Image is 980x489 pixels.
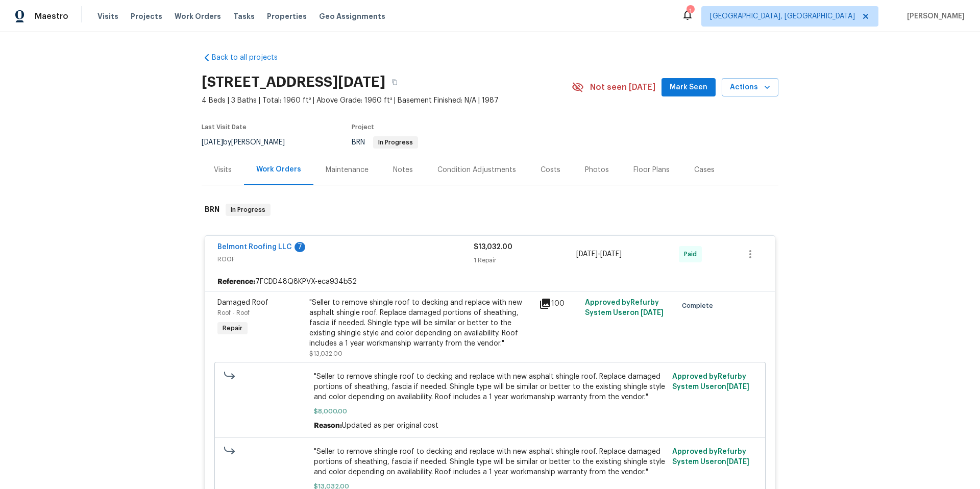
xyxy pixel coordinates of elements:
[670,81,707,94] span: Mark Seen
[314,447,667,477] span: "Seller to remove shingle roof to decking and replace with new asphalt shingle roof. Replace dama...
[684,249,701,259] span: Paid
[202,77,385,87] h2: [STREET_ADDRESS][DATE]
[175,11,221,21] span: Work Orders
[474,255,576,265] div: 1 Repair
[600,251,622,258] span: [DATE]
[633,165,670,175] div: Floor Plans
[726,383,749,390] span: [DATE]
[374,139,417,145] span: In Progress
[202,95,572,106] span: 4 Beds | 3 Baths | Total: 1960 ft² | Above Grade: 1960 ft² | Basement Finished: N/A | 1987
[903,11,965,21] span: [PERSON_NAME]
[585,299,664,316] span: Approved by Refurby System User on
[661,78,716,97] button: Mark Seen
[576,251,598,258] span: [DATE]
[393,165,413,175] div: Notes
[314,422,342,429] span: Reason:
[576,249,622,259] span: -
[218,323,247,333] span: Repair
[352,139,418,146] span: BRN
[256,164,301,175] div: Work Orders
[227,205,269,215] span: In Progress
[722,78,778,97] button: Actions
[730,81,770,94] span: Actions
[726,458,749,466] span: [DATE]
[590,82,655,92] span: Not seen [DATE]
[474,243,512,251] span: $13,032.00
[35,11,68,21] span: Maestro
[694,165,715,175] div: Cases
[97,11,118,21] span: Visits
[214,165,232,175] div: Visits
[541,165,560,175] div: Costs
[319,11,385,21] span: Geo Assignments
[295,242,305,252] div: 7
[217,243,292,251] a: Belmont Roofing LLC
[710,11,855,21] span: [GEOGRAPHIC_DATA], [GEOGRAPHIC_DATA]
[314,372,667,402] span: "Seller to remove shingle roof to decking and replace with new asphalt shingle roof. Replace dama...
[309,298,533,349] div: "Seller to remove shingle roof to decking and replace with new asphalt shingle roof. Replace dama...
[309,351,342,357] span: $13,032.00
[217,277,255,287] b: Reference:
[217,254,474,264] span: ROOF
[202,53,300,63] a: Back to all projects
[672,373,749,390] span: Approved by Refurby System User on
[205,273,775,291] div: 7FCDD48Q8KPVX-eca934b52
[314,406,667,417] span: $8,000.00
[202,124,247,130] span: Last Visit Date
[687,6,694,16] div: 1
[641,309,664,316] span: [DATE]
[131,11,162,21] span: Projects
[585,165,609,175] div: Photos
[437,165,516,175] div: Condition Adjustments
[267,11,307,21] span: Properties
[202,136,297,149] div: by [PERSON_NAME]
[202,139,223,146] span: [DATE]
[539,298,579,310] div: 100
[342,422,438,429] span: Updated as per original cost
[352,124,374,130] span: Project
[672,448,749,466] span: Approved by Refurby System User on
[217,310,250,316] span: Roof - Roof
[202,193,778,226] div: BRN In Progress
[233,13,255,20] span: Tasks
[682,301,717,311] span: Complete
[205,204,219,216] h6: BRN
[326,165,369,175] div: Maintenance
[217,299,268,306] span: Damaged Roof
[385,73,404,91] button: Copy Address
